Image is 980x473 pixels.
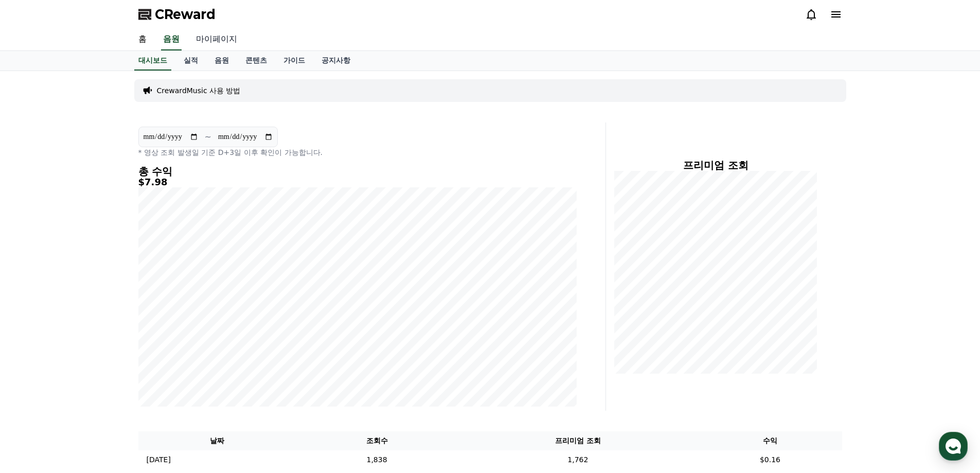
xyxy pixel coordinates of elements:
h4: 프리미엄 조회 [614,160,817,171]
a: 마이페이지 [188,29,245,50]
span: 홈 [32,342,39,350]
a: 가이드 [275,51,313,71]
th: 수익 [698,431,842,450]
h4: 총 수익 [138,166,577,177]
a: 대화 [68,326,133,352]
a: 홈 [3,326,68,352]
a: 실적 [175,51,206,71]
p: * 영상 조회 발생일 기준 D+3일 이후 확인이 가능합니다. [138,147,577,157]
td: 1,762 [457,450,698,469]
a: 홈 [130,29,155,50]
a: CrewardMusic 사용 방법 [157,85,241,96]
a: 설정 [133,326,198,352]
span: CReward [155,6,216,23]
a: CReward [138,6,216,23]
a: 음원 [206,51,237,71]
th: 날짜 [138,431,296,450]
a: 콘텐츠 [237,51,275,71]
p: [DATE] [147,454,171,465]
a: 공지사항 [313,51,359,71]
a: 대시보드 [134,51,171,71]
td: $0.16 [698,450,842,469]
th: 프리미엄 조회 [457,431,698,450]
span: 설정 [159,342,171,350]
h5: $7.98 [138,177,577,187]
p: ~ [205,131,211,143]
a: 음원 [161,29,182,50]
span: 대화 [94,342,106,351]
th: 조회수 [296,431,458,450]
td: 1,838 [296,450,458,469]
